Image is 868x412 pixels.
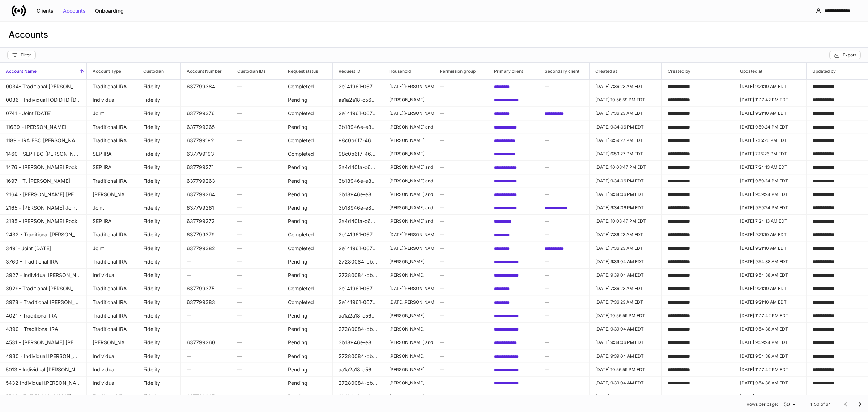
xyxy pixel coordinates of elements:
[181,295,231,309] td: 637799383
[539,68,579,75] h6: Secondary client
[595,191,656,197] p: [DATE] 9:34:06 PM EDT
[740,191,800,197] p: [DATE] 9:59:24 PM EDT
[237,312,276,319] h6: —
[590,147,662,161] td: 2025-09-02T22:59:27.681Z
[237,299,276,306] h6: —
[181,201,231,215] td: 637799261
[87,268,137,282] td: Individual
[734,309,807,323] td: 2025-09-03T03:17:42.343Z
[595,272,656,278] p: [DATE] 9:39:04 AM EDT
[137,174,181,188] td: Fidelity
[545,191,583,198] h6: —
[181,188,231,201] td: 637799264
[590,188,662,201] td: 2025-09-03T01:34:06.805Z
[545,96,583,103] h6: —
[237,272,276,278] h6: —
[389,272,428,278] p: [PERSON_NAME]
[237,164,276,171] h6: —
[734,68,762,75] h6: Updated at
[87,322,137,336] td: Traditional IRA
[545,137,583,144] h6: —
[734,174,807,188] td: 2025-09-03T01:59:24.142Z
[333,268,383,282] td: 27280084-bb3a-421b-9f1d-2ce2d15fbd42
[590,201,662,215] td: 2025-09-03T01:34:06.805Z
[539,241,590,255] td: d4a3de75-1bb7-4742-93ab-bde18484491d
[87,80,137,93] td: Traditional IRA
[440,285,482,292] h6: —
[282,80,333,93] td: Completed
[282,282,333,295] td: Completed
[545,312,583,319] h6: —
[440,110,482,117] h6: —
[282,228,333,241] td: Completed
[137,120,181,134] td: Fidelity
[734,120,807,134] td: 2025-09-03T01:59:24.142Z
[333,93,383,107] td: aa1a2a18-c566-405f-94c1-ccc08d0192cf
[488,241,539,255] td: 8c508425-292b-40ce-9551-bf8639bf531a
[488,63,539,79] span: Primary client
[595,258,656,264] p: [DATE] 9:39:04 AM EDT
[282,120,333,134] td: Pending
[137,214,181,228] td: Fidelity
[545,177,583,184] h6: —
[333,201,383,215] td: 3b18946e-e832-4207-a2c6-f481afec7ba9
[590,309,662,323] td: 2025-09-03T02:56:59.582Z
[440,83,482,90] h6: —
[87,106,137,120] td: Joint
[333,309,383,323] td: aa1a2a18-c566-405f-94c1-ccc08d0192cf
[488,201,539,215] td: f432a089-bebc-4007-827b-1ecf9140c6e3
[595,205,656,211] p: [DATE] 9:34:06 PM EDT
[389,191,428,197] p: [PERSON_NAME] and [PERSON_NAME]
[595,137,656,143] p: [DATE] 6:59:27 PM EDT
[590,241,662,255] td: 2025-09-03T11:36:23.910Z
[237,245,276,252] h6: —
[181,68,222,75] h6: Account Number
[740,272,800,278] p: [DATE] 9:54:38 AM EDT
[488,309,539,323] td: a90c9321-f1c3-4d1f-a93b-d4be18c3166a
[440,258,482,265] h6: —
[231,63,282,79] span: Custodian IDs
[87,120,137,134] td: Traditional IRA
[734,282,807,295] td: 2025-09-03T13:21:10.314Z
[237,231,276,238] h6: —
[58,5,90,17] button: Accounts
[740,258,800,264] p: [DATE] 9:54:38 AM EDT
[389,232,428,237] p: [DATE][PERSON_NAME] and [PERSON_NAME]
[488,134,539,147] td: b497b816-35bb-420d-b850-afdac032476e
[87,241,137,255] td: Joint
[389,312,428,318] p: [PERSON_NAME]
[740,205,800,211] p: [DATE] 9:59:24 PM EDT
[333,68,361,75] h6: Request ID
[333,134,383,147] td: 98c0b6f7-469f-4ab3-9059-c441efd51d57
[333,295,383,309] td: 2e141961-0675-49d6-9f44-fd3aa9469f50
[595,84,656,89] p: [DATE] 7:36:23 AM EDT
[282,322,333,336] td: Pending
[389,110,428,116] p: [DATE][PERSON_NAME] and [PERSON_NAME]
[333,214,383,228] td: 3a4d40fa-c60c-406f-8766-d76e56d431f7
[595,178,656,184] p: [DATE] 9:34:06 PM EDT
[545,272,583,278] h6: —
[740,151,800,157] p: [DATE] 7:15:26 PM EDT
[137,106,181,120] td: Fidelity
[87,255,137,269] td: Traditional IRA
[590,228,662,241] td: 2025-09-03T11:36:23.913Z
[740,286,800,291] p: [DATE] 9:21:10 AM EDT
[440,272,482,278] h6: —
[590,268,662,282] td: 2025-09-03T13:39:04.385Z
[87,93,137,107] td: Individual
[389,178,428,184] p: [PERSON_NAME] and [PERSON_NAME]
[187,258,225,265] h6: —
[590,134,662,147] td: 2025-09-02T22:59:27.679Z
[237,191,276,198] h6: —
[181,80,231,93] td: 637799384
[734,214,807,228] td: 2025-09-03T11:24:13.159Z
[807,68,836,75] h6: Updated by
[440,312,482,319] h6: —
[137,201,181,215] td: Fidelity
[237,177,276,184] h6: —
[333,147,383,161] td: 98c0b6f7-469f-4ab3-9059-c441efd51d57
[440,191,482,198] h6: —
[137,160,181,174] td: Fidelity
[333,120,383,134] td: 3b18946e-e832-4207-a2c6-f481afec7ba9
[237,83,276,90] h6: —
